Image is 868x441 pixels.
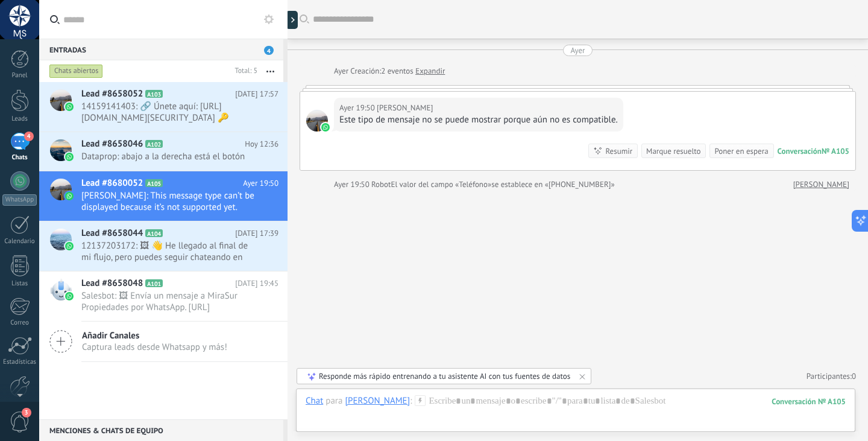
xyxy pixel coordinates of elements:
span: Hoy 12:36 [245,138,278,150]
div: Marque resuelto [646,145,700,157]
span: Dataprop: abajo a la derecha está el botón [81,151,256,162]
span: Miguel Diaz [306,110,328,132]
span: A103 [145,90,163,98]
span: A101 [145,279,163,287]
img: waba.svg [65,103,74,111]
span: Añadir Canales [82,330,227,341]
span: Captura leads desde Whatsapp y más! [82,341,227,353]
span: A104 [145,229,163,237]
span: Robot [371,179,391,189]
div: Chats abiertos [49,64,103,78]
span: Lead #8658052 [81,88,143,100]
span: 3 [22,408,31,417]
span: Miguel Diaz [377,102,433,114]
span: Ayer 19:50 [243,177,278,189]
div: Ayer 19:50 [334,179,371,191]
div: Responde más rápido entrenando a tu asistente AI con tus fuentes de datos [319,371,570,381]
a: Lead #8658046 A102 Hoy 12:36 Dataprop: abajo a la derecha está el botón [39,132,288,171]
span: [DATE] 17:39 [235,227,278,240]
span: Lead #8658044 [81,227,143,240]
div: Resumir [605,145,632,157]
img: waba.svg [65,242,74,250]
div: Menciones & Chats de equipo [39,419,283,441]
span: El valor del campo «Teléfono» [391,179,491,191]
div: Chats [2,154,37,162]
img: waba.svg [65,192,74,200]
div: Este tipo de mensaje no se puede mostrar porque aún no es compatible. [339,114,618,126]
span: Lead #8658046 [81,138,143,150]
div: Estadísticas [2,358,37,366]
div: Calendario [2,238,37,246]
span: Salesbot: 🖼 Envía un mensaje a MiraSur Propiedades por WhatsApp. [URL][DOMAIN_NAME] [81,290,256,313]
span: 14159141403: 🔗 Únete aquí: [URL][DOMAIN_NAME][SECURITY_DATA] 🔑 Contraseña de la reunión: *kommo* [81,101,256,124]
a: Lead #8658048 A101 [DATE] 19:45 Salesbot: 🖼 Envía un mensaje a MiraSur Propiedades por WhatsApp. ... [39,271,288,321]
a: Participantes:0 [807,371,856,381]
div: Creación: [334,65,445,77]
button: Más [257,60,283,82]
a: Lead #8658052 A103 [DATE] 17:57 14159141403: 🔗 Únete aquí: [URL][DOMAIN_NAME][SECURITY_DATA] 🔑 Co... [39,82,288,132]
div: Poner en espera [714,145,768,157]
div: Total: 5 [230,65,257,77]
div: Panel [2,72,37,80]
div: Conversación [778,146,822,156]
div: Ayer [570,45,585,56]
span: A105 [145,179,163,187]
span: 2 eventos [381,65,413,77]
div: Mostrar [286,11,298,29]
span: 4 [264,46,274,55]
span: Lead #8680052 [81,177,143,189]
img: waba.svg [321,123,330,132]
span: para [325,395,342,407]
span: se establece en «[PHONE_NUMBER]» [491,179,615,191]
span: [DATE] 19:45 [235,278,278,290]
span: A102 [145,140,163,148]
div: Entradas [39,39,283,60]
span: [DATE] 17:57 [235,88,278,100]
div: WhatsApp [2,194,37,206]
a: Lead #8658044 A104 [DATE] 17:39 12137203172: 🖼 👋 He llegado al final de mi flujo, pero puedes seg... [39,221,288,271]
div: Leads [2,115,37,123]
span: 0 [852,371,856,381]
div: Ayer [334,65,350,77]
span: 4 [24,132,34,141]
div: Miguel Diaz [345,395,410,406]
div: Correo [2,319,37,327]
span: 12137203172: 🖼 👋 He llegado al final de mi flujo, pero puedes seguir chateando en esta conversaci... [81,240,256,263]
a: Lead #8680052 A105 Ayer 19:50 [PERSON_NAME]: This message type can’t be displayed because it’s no... [39,171,288,221]
img: waba.svg [65,153,74,161]
div: 105 [772,396,846,407]
span: : [410,395,412,407]
div: № A105 [822,146,849,156]
span: [PERSON_NAME]: This message type can’t be displayed because it’s not supported yet. [81,190,256,213]
div: Ayer 19:50 [339,102,377,114]
div: Listas [2,280,37,288]
span: Lead #8658048 [81,278,143,290]
img: waba.svg [65,292,74,300]
a: Expandir [415,65,445,77]
a: [PERSON_NAME] [793,179,849,191]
